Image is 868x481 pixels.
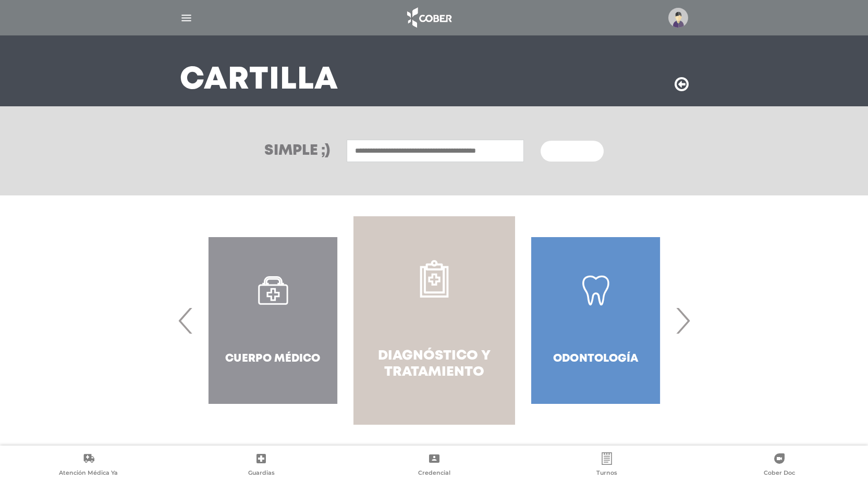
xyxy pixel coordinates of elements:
span: Next [673,292,693,349]
h3: Simple ;) [264,144,330,158]
span: Atención Médica Ya [59,469,118,478]
button: Buscar [541,141,603,162]
a: Guardias [175,452,347,479]
span: Turnos [596,469,617,478]
span: Buscar [553,148,583,155]
a: Atención Médica Ya [2,452,175,479]
img: Cober_menu-lines-white.svg [180,11,193,24]
h3: Cartilla [180,67,338,94]
span: Cober Doc [764,469,795,478]
a: Credencial [348,452,520,479]
a: Diagnóstico y Tratamiento [353,216,515,425]
a: Turnos [520,452,693,479]
span: Previous [176,292,196,349]
span: Guardias [248,469,275,478]
span: Credencial [418,469,450,478]
a: Cober Doc [693,452,866,479]
h4: Diagnóstico y Tratamiento [372,348,496,380]
img: profile-placeholder.svg [668,8,688,28]
img: logo_cober_home-white.png [401,5,456,30]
